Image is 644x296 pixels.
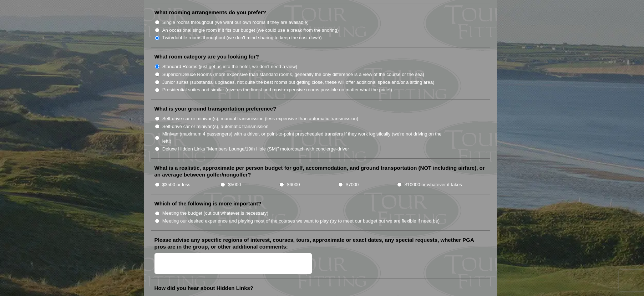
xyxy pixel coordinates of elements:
[162,123,269,130] label: Self-drive car or minivan(s), automatic transmission
[154,236,486,250] label: Please advise any specific regions of interest, courses, tours, approximate or exact dates, any s...
[162,27,339,34] label: An occasional single room if it fits our budget (we could use a break from the snoring)
[162,86,392,93] label: Presidential suites and similar (give us the finest and most expensive rooms possible no matter w...
[162,210,268,217] label: Meeting the budget (cut out whatever is necessary)
[162,19,309,26] label: Single rooms throughout (we want our own rooms if they are available)
[162,115,358,122] label: Self-drive car or minivan(s), manual transmission (less expensive than automatic transmission)
[162,146,349,153] label: Deluxe Hidden Links "Members Lounge/19th Hole (SM)" motorcoach with concierge-driver
[154,53,259,60] label: What room category are you looking for?
[162,63,298,70] label: Standard Rooms (just get us into the hotel, we don't need a view)
[162,131,449,144] label: Minivan (maximum 4 passengers) with a driver, or point-to-point prescheduled transfers if they wo...
[228,181,241,188] label: $5000
[162,218,440,225] label: Meeting our desired experience and playing most of the courses we want to play (try to meet our b...
[162,181,191,188] label: $3500 or less
[154,200,262,207] label: Which of the following is more important?
[162,79,435,86] label: Junior suites (substantial upgrades, not quite the best rooms but getting close, these will offer...
[405,181,462,188] label: $10000 or whatever it takes
[346,181,359,188] label: $7000
[154,9,266,16] label: What rooming arrangements do you prefer?
[154,105,277,112] label: What is your ground transportation preference?
[154,164,486,178] label: What is a realistic, approximate per person budget for golf, accommodation, and ground transporta...
[162,71,424,78] label: Superior/Deluxe Rooms (more expensive than standard rooms, generally the only difference is a vie...
[287,181,300,188] label: $6000
[162,34,322,41] label: Twin/double rooms throughout (we don't mind sharing to keep the cost down)
[154,285,254,292] label: How did you hear about Hidden Links?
